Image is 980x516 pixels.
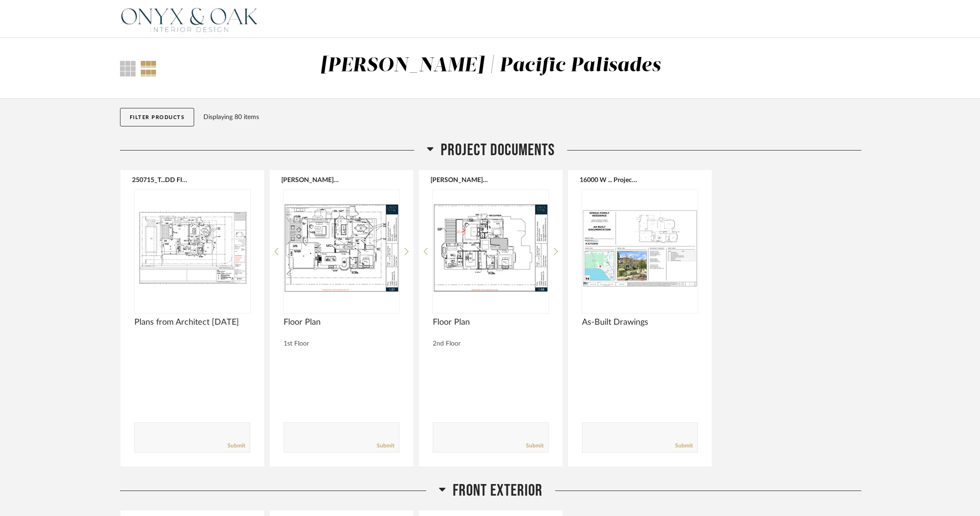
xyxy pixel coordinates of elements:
a: Submit [228,442,245,450]
div: Displaying 80 items [203,112,857,122]
span: Front Exterior [453,481,543,501]
img: 08ecf60b-2490-4d88-a620-7ab89e40e421.png [120,0,259,38]
a: Submit [526,442,544,450]
button: [PERSON_NAME] Residence 1.pdf [281,176,339,183]
button: Filter Products [120,108,195,126]
a: Submit [377,442,394,450]
div: 0 [134,190,250,306]
img: undefined [433,190,549,306]
a: Submit [675,442,693,450]
span: Project Documents [441,140,555,160]
span: As-Built Drawings [582,317,698,327]
button: 16000 W ... Project.pdf [580,176,638,183]
div: 1st Floor [284,340,399,348]
img: undefined [134,190,250,306]
div: 2nd Floor [433,340,549,348]
div: 0 [284,190,399,306]
span: Plans from Architect [DATE] [134,317,250,327]
span: Floor Plan [284,317,399,327]
img: undefined [284,190,399,306]
div: 0 [582,190,698,306]
img: undefined [582,190,698,306]
div: [PERSON_NAME] | Pacific Palisades [320,56,661,76]
button: [PERSON_NAME] Residence 8.pdf [430,176,488,183]
span: Floor Plan [433,317,549,327]
div: 0 [433,190,549,306]
button: 250715_T...DD FINAL.pdf [132,176,190,183]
